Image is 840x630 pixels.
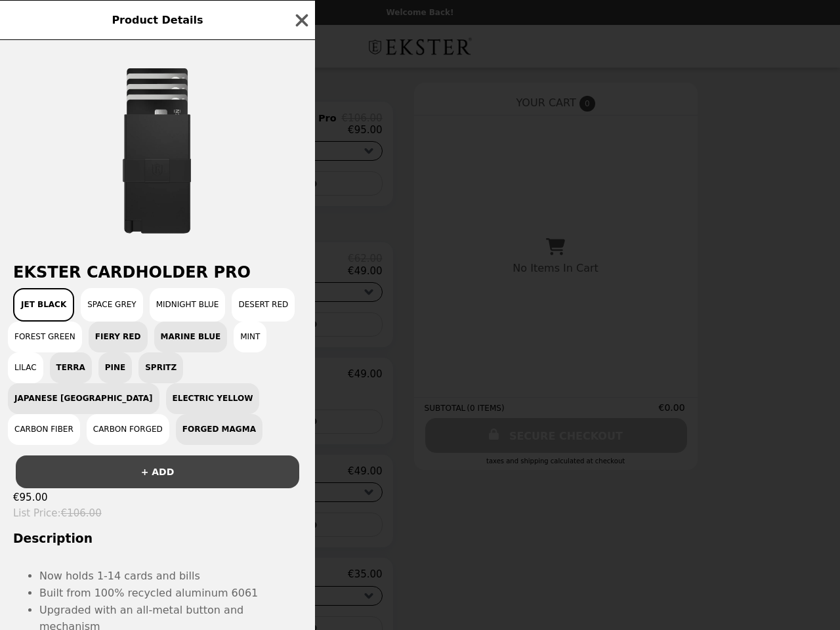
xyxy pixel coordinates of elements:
button: Mint [234,322,266,352]
li: Now holds 1-14 cards and bills [39,568,302,585]
button: Carbon Forged [87,414,169,445]
img: Jet Black [59,53,256,250]
button: + ADD [16,455,299,488]
li: Built from 100% recycled aluminum 6061 [39,585,302,602]
span: €106.00 [61,507,102,519]
button: Carbon Fiber [8,414,80,445]
button: Desert Red [232,288,295,322]
button: Midnight Blue [150,288,226,322]
button: Space Grey [81,288,142,322]
span: Product Details [112,14,203,26]
button: Jet Black [13,288,74,322]
button: Forest Green [8,322,82,352]
button: Lilac [8,352,43,383]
